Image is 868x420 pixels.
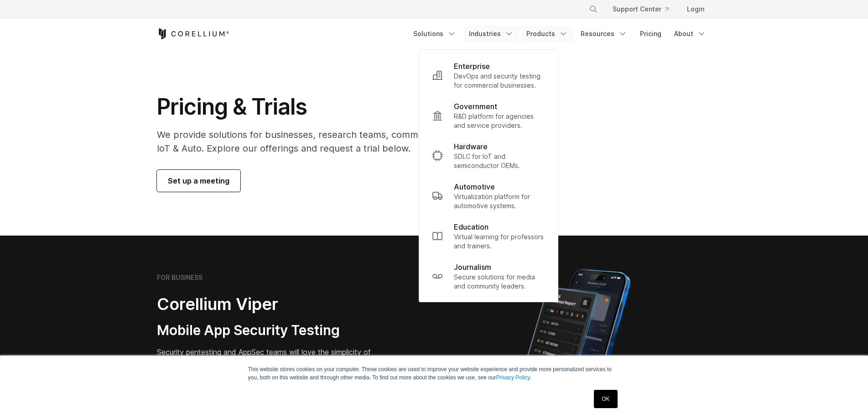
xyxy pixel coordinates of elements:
[454,262,491,273] p: Journalism
[408,26,712,42] div: Navigation Menu
[425,136,552,176] a: Hardware SDLC for IoT and semiconductor OEMs.
[425,256,552,296] a: Journalism Secure solutions for media and community leaders.
[454,101,497,112] p: Government
[248,365,620,382] p: This website stores cookies on your computer. These cookies are used to improve your website expe...
[168,175,229,186] span: Set up a meeting
[157,294,390,315] h2: Corellium Viper
[425,176,552,216] a: Automotive Virtualization platform for automotive systems.
[454,72,545,90] p: DevOps and security testing for commercial businesses.
[408,26,462,42] a: Solutions
[463,26,519,42] a: Industries
[157,322,390,339] h3: Mobile App Security Testing
[521,26,573,42] a: Products
[585,1,602,17] button: Search
[454,181,495,192] p: Automotive
[454,232,545,251] p: Virtual learning for professors and trainers.
[454,221,489,232] p: Education
[575,26,633,42] a: Resources
[157,170,240,192] a: Set up a meeting
[454,152,545,170] p: SDLC for IoT and semiconductor OEMs.
[425,95,552,136] a: Government R&D platform for agencies and service providers.
[157,93,520,121] h1: Pricing & Trials
[454,192,545,210] p: Virtualization platform for automotive systems.
[578,1,712,17] div: Navigation Menu
[594,390,617,408] a: OK
[454,141,488,152] p: Hardware
[157,28,229,39] a: Corellium Home
[680,1,712,17] a: Login
[157,273,203,282] h6: FOR BUSINESS
[669,26,712,42] a: About
[454,61,490,72] p: Enterprise
[634,26,667,42] a: Pricing
[157,346,390,379] p: Security pentesting and AppSec teams will love the simplicity of automated report generation comb...
[454,273,545,291] p: Secure solutions for media and community leaders.
[157,128,520,155] p: We provide solutions for businesses, research teams, community individuals, and IoT & Auto. Explo...
[496,374,531,381] a: Privacy Policy.
[425,216,552,256] a: Education Virtual learning for professors and trainers.
[605,1,676,17] a: Support Center
[425,55,552,95] a: Enterprise DevOps and security testing for commercial businesses.
[454,112,545,130] p: R&D platform for agencies and service providers.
